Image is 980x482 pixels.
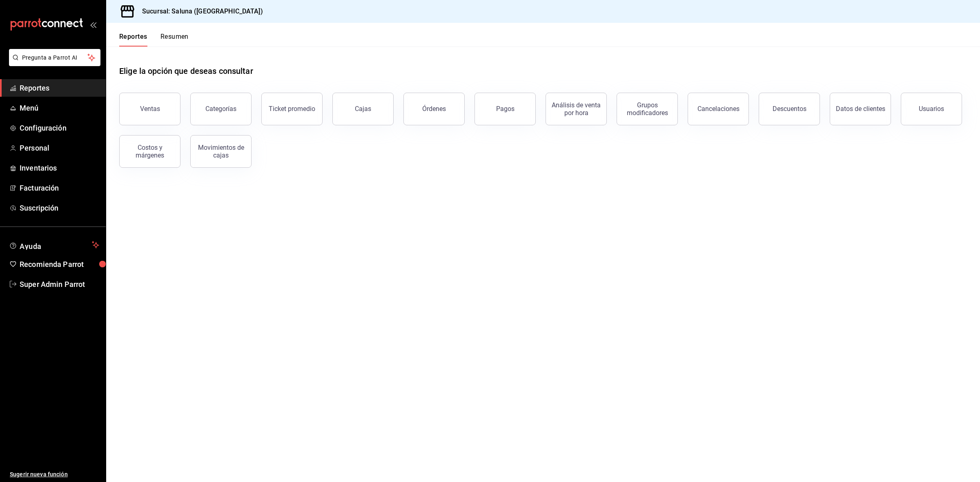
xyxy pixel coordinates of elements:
[190,135,252,168] button: Movimientos de cajas
[119,65,253,77] h1: Elige la opción que deseas consultar
[6,59,100,68] a: Pregunta a Parrot AI
[20,240,89,250] span: Ayuda
[136,7,263,16] h3: Sucursal: Saluna ([GEOGRAPHIC_DATA])
[617,93,678,125] button: Grupos modificadores
[551,101,601,117] div: Análisis de venta por hora
[496,105,514,113] div: Pagos
[20,259,99,270] span: Recomienda Parrot
[332,93,394,125] a: Cajas
[697,105,739,113] div: Cancelaciones
[20,82,99,93] span: Reportes
[773,105,806,113] div: Descuentos
[9,49,100,66] button: Pregunta a Parrot AI
[20,122,99,133] span: Configuración
[20,102,99,113] span: Menú
[919,105,944,113] div: Usuarios
[901,93,962,125] button: Usuarios
[403,93,465,125] button: Órdenes
[20,182,99,193] span: Facturación
[759,93,820,125] button: Descuentos
[119,33,147,47] button: Reportes
[119,33,189,47] div: navigation tabs
[160,33,189,47] button: Resumen
[20,142,99,153] span: Personal
[20,279,99,290] span: Super Admin Parrot
[622,101,673,117] div: Grupos modificadores
[830,93,891,125] button: Datos de clientes
[474,93,536,125] button: Pagos
[688,93,749,125] button: Cancelaciones
[355,104,372,114] div: Cajas
[10,470,99,479] span: Sugerir nueva función
[20,202,99,213] span: Suscripción
[22,53,88,62] span: Pregunta a Parrot AI
[546,93,607,125] button: Análisis de venta por hora
[196,144,246,159] div: Movimientos de cajas
[269,105,315,113] div: Ticket promedio
[90,21,96,28] button: open_drawer_menu
[125,144,175,159] div: Costos y márgenes
[190,93,252,125] button: Categorías
[422,105,446,113] div: Órdenes
[261,93,323,125] button: Ticket promedio
[20,162,99,173] span: Inventarios
[836,105,885,113] div: Datos de clientes
[140,105,160,113] div: Ventas
[119,135,180,168] button: Costos y márgenes
[205,105,236,113] div: Categorías
[119,93,180,125] button: Ventas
